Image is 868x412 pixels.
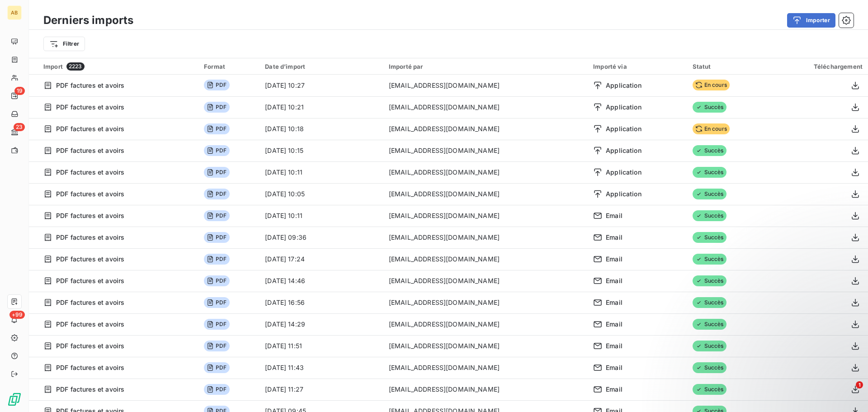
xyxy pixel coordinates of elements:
[837,381,859,403] iframe: Intercom live chat
[56,124,124,133] span: PDF factures et avoirs
[383,248,588,270] td: [EMAIL_ADDRESS][DOMAIN_NAME]
[787,13,835,28] button: Importer
[693,80,730,90] span: En cours
[606,189,642,199] span: Application
[259,248,383,270] td: [DATE] 17:24
[56,168,124,177] span: PDF factures et avoirs
[259,335,383,357] td: [DATE] 11:51
[56,103,124,112] span: PDF factures et avoirs
[773,63,863,70] div: Téléchargement
[383,75,588,96] td: [EMAIL_ADDRESS][DOMAIN_NAME]
[693,123,730,134] span: En cours
[606,363,623,372] span: Email
[259,183,383,205] td: [DATE] 10:05
[606,233,623,242] span: Email
[43,12,133,28] h3: Derniers imports
[204,167,229,178] span: PDF
[204,275,229,286] span: PDF
[204,145,229,156] span: PDF
[383,270,588,292] td: [EMAIL_ADDRESS][DOMAIN_NAME]
[204,210,229,221] span: PDF
[693,319,726,330] span: Succès
[693,167,726,178] span: Succès
[606,341,623,350] span: Email
[606,211,623,220] span: Email
[265,63,378,70] div: Date d’import
[383,313,588,335] td: [EMAIL_ADDRESS][DOMAIN_NAME]
[693,63,762,70] div: Statut
[56,363,124,372] span: PDF factures et avoirs
[259,227,383,248] td: [DATE] 09:36
[56,385,124,394] span: PDF factures et avoirs
[259,292,383,313] td: [DATE] 16:56
[383,335,588,357] td: [EMAIL_ADDRESS][DOMAIN_NAME]
[606,103,642,112] span: Application
[204,123,229,134] span: PDF
[606,298,623,307] span: Email
[259,161,383,183] td: [DATE] 10:11
[204,319,229,330] span: PDF
[383,205,588,227] td: [EMAIL_ADDRESS][DOMAIN_NAME]
[383,227,588,248] td: [EMAIL_ADDRESS][DOMAIN_NAME]
[383,118,588,140] td: [EMAIL_ADDRESS][DOMAIN_NAME]
[606,124,642,133] span: Application
[259,118,383,140] td: [DATE] 10:18
[66,62,85,71] span: 2223
[389,63,582,70] div: Importé par
[204,232,229,243] span: PDF
[593,63,681,70] div: Importé via
[204,102,229,113] span: PDF
[14,87,25,95] span: 19
[693,210,726,221] span: Succès
[693,384,726,395] span: Succès
[383,140,588,161] td: [EMAIL_ADDRESS][DOMAIN_NAME]
[259,270,383,292] td: [DATE] 14:46
[204,80,229,90] span: PDF
[606,81,642,90] span: Application
[204,384,229,395] span: PDF
[383,96,588,118] td: [EMAIL_ADDRESS][DOMAIN_NAME]
[693,145,726,156] span: Succès
[693,189,726,199] span: Succès
[259,313,383,335] td: [DATE] 14:29
[56,81,124,90] span: PDF factures et avoirs
[259,140,383,161] td: [DATE] 10:15
[259,379,383,400] td: [DATE] 11:27
[383,183,588,205] td: [EMAIL_ADDRESS][DOMAIN_NAME]
[56,146,124,155] span: PDF factures et avoirs
[56,341,124,350] span: PDF factures et avoirs
[606,146,642,155] span: Application
[606,385,623,394] span: Email
[56,298,124,307] span: PDF factures et avoirs
[383,292,588,313] td: [EMAIL_ADDRESS][DOMAIN_NAME]
[56,255,124,264] span: PDF factures et avoirs
[259,75,383,96] td: [DATE] 10:27
[383,357,588,379] td: [EMAIL_ADDRESS][DOMAIN_NAME]
[606,255,623,264] span: Email
[606,320,623,329] span: Email
[43,37,85,51] button: Filtrer
[383,379,588,400] td: [EMAIL_ADDRESS][DOMAIN_NAME]
[606,168,642,177] span: Application
[56,276,124,285] span: PDF factures et avoirs
[204,341,229,351] span: PDF
[259,96,383,118] td: [DATE] 10:21
[606,276,623,285] span: Email
[14,123,25,131] span: 23
[204,362,229,373] span: PDF
[43,62,193,71] div: Import
[259,357,383,379] td: [DATE] 11:43
[204,297,229,308] span: PDF
[856,381,863,388] span: 1
[383,161,588,183] td: [EMAIL_ADDRESS][DOMAIN_NAME]
[204,254,229,265] span: PDF
[7,5,22,20] div: AB
[56,233,124,242] span: PDF factures et avoirs
[9,311,25,319] span: +99
[693,297,726,308] span: Succès
[56,211,124,220] span: PDF factures et avoirs
[56,189,124,199] span: PDF factures et avoirs
[204,189,229,199] span: PDF
[693,102,726,113] span: Succès
[693,254,726,265] span: Succès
